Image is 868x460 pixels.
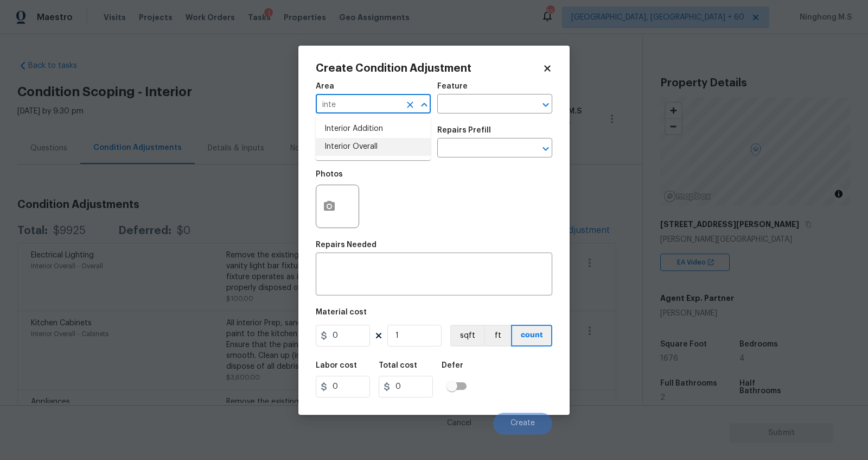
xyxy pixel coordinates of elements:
[316,83,334,90] h5: Area
[493,413,552,434] button: Create
[430,413,489,434] button: Cancel
[484,325,511,346] button: ft
[450,325,484,346] button: sqft
[316,63,542,74] h2: Create Condition Adjustment
[316,362,357,369] h5: Labor cost
[538,97,553,112] button: Open
[316,171,343,178] h5: Photos
[316,138,431,156] li: Interior Overall
[316,308,367,316] h5: Material cost
[403,97,418,112] button: Clear
[316,241,376,249] h5: Repairs Needed
[538,141,553,156] button: Open
[447,419,471,427] span: Cancel
[511,325,552,346] button: count
[417,97,432,112] button: Close
[379,362,417,369] h5: Total cost
[442,362,463,369] h5: Defer
[437,83,468,90] h5: Feature
[437,127,491,134] h5: Repairs Prefill
[510,419,535,427] span: Create
[316,120,431,138] li: Interior Addition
